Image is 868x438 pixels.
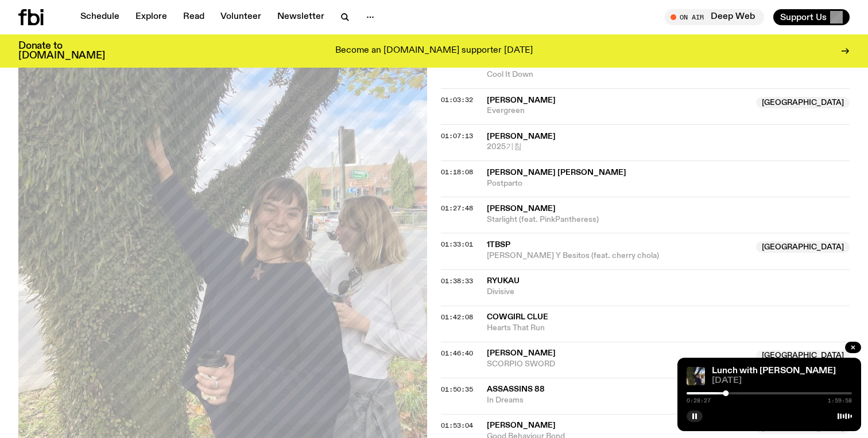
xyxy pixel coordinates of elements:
[687,398,711,404] span: 0:28:27
[441,385,473,394] span: 01:50:35
[487,251,749,261] span: [PERSON_NAME] Y Besitos (feat. cherry chola)
[487,287,850,298] span: Divisive
[487,169,626,177] span: [PERSON_NAME] [PERSON_NAME]
[756,241,850,253] span: [GEOGRAPHIC_DATA]
[773,9,850,25] button: Support Us
[441,241,473,248] button: 01:33:01
[441,97,473,103] button: 01:03:32
[487,395,749,406] span: In Dreams
[441,349,473,358] span: 01:46:40
[487,132,556,140] span: [PERSON_NAME]
[441,95,473,104] span: 01:03:32
[214,9,268,25] a: Volunteer
[756,97,850,108] span: [GEOGRAPHIC_DATA]
[487,69,850,80] span: Cool It Down
[487,241,510,249] span: 1tbsp
[73,9,126,25] a: Schedule
[712,366,836,376] a: Lunch with [PERSON_NAME]
[441,276,473,286] span: 01:38:33
[441,167,473,177] span: 01:18:08
[441,205,473,212] button: 01:27:48
[441,386,473,393] button: 01:50:35
[441,131,473,140] span: 01:07:13
[441,350,473,357] button: 01:46:40
[335,46,533,56] p: Become an [DOMAIN_NAME] supporter [DATE]
[756,350,850,362] span: [GEOGRAPHIC_DATA]
[441,278,473,284] button: 01:38:33
[441,312,473,322] span: 01:42:08
[487,142,850,152] span: 2025기침
[487,205,556,213] span: [PERSON_NAME]
[828,398,852,404] span: 1:59:58
[441,169,473,175] button: 01:18:08
[441,423,473,429] button: 01:53:04
[270,9,331,25] a: Newsletter
[176,9,211,25] a: Read
[441,421,473,430] span: 01:53:04
[18,41,105,61] h3: Donate to [DOMAIN_NAME]
[487,421,556,429] span: [PERSON_NAME]
[487,313,548,321] span: Cowgirl Clue
[487,214,850,225] span: Starlight (feat. PinkPantheress)
[487,178,850,189] span: Postparto
[487,323,850,334] span: Hearts That Run
[441,133,473,139] button: 01:07:13
[487,349,556,357] span: [PERSON_NAME]
[441,314,473,320] button: 01:42:08
[441,240,473,249] span: 01:33:01
[487,277,520,285] span: Ryukau
[129,9,174,25] a: Explore
[441,204,473,213] span: 01:27:48
[712,377,852,385] span: [DATE]
[487,96,556,104] span: [PERSON_NAME]
[487,105,749,116] span: Evergreen
[487,385,545,393] span: Assassins 88
[665,9,764,25] button: On AirDeep Web
[780,12,827,22] span: Support Us
[487,359,749,370] span: SCORPIO SWORD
